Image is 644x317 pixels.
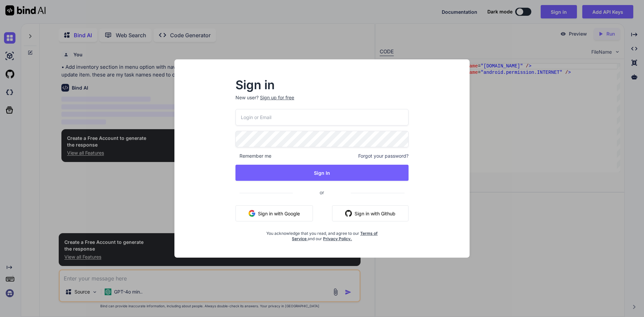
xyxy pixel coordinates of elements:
span: or [293,184,351,201]
div: Sign up for free [260,94,294,101]
button: Sign in with Google [235,205,313,221]
p: New user? [235,94,409,109]
button: Sign In [235,165,409,181]
input: Login or Email [235,109,409,125]
img: github [345,210,352,217]
div: You acknowledge that you read, and agree to our and our [264,227,380,242]
button: Sign in with Github [332,205,409,221]
span: Remember me [235,153,271,159]
h2: Sign in [235,80,409,90]
img: google [249,210,255,217]
span: Forgot your password? [358,153,409,159]
a: Terms of Service [292,231,378,241]
a: Privacy Policy. [323,236,352,241]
